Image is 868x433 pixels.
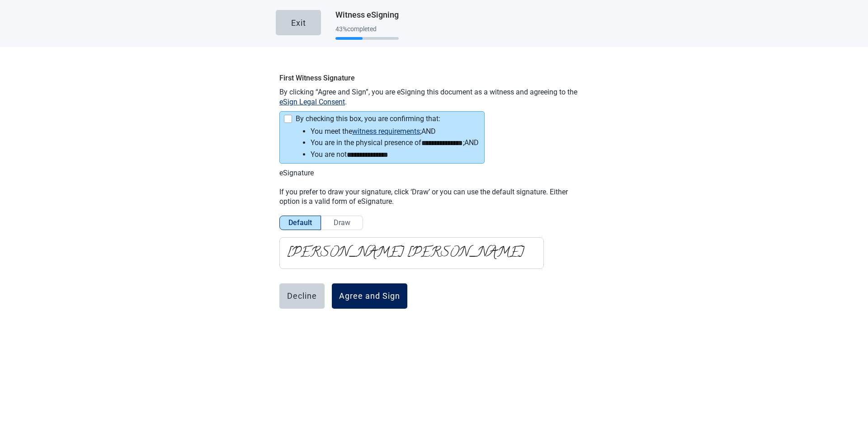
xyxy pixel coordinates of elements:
button: Exit [276,10,321,35]
span: and [464,138,479,147]
li: You are not [311,149,479,160]
p: eSignature [279,168,589,178]
p: If you prefer to draw your signature, click ‘Draw’ or you can use the default signature. Either o... [279,187,589,207]
div: 43 % completed [335,25,399,33]
p: [PERSON_NAME] [PERSON_NAME] [287,247,543,261]
button: Decline [279,283,325,309]
li: You are in the physical presence of ; [311,137,479,149]
div: Agree and Sign [339,292,400,301]
h2: First Witness Signature [279,72,589,84]
li: You meet the ; [311,126,479,137]
span: witness requirements [352,126,420,137]
p: By clicking “Agree and Sign”, you are eSigning this document as a witness and agreeing to the . [279,87,589,107]
span: eSign Legal Consent [279,97,345,107]
span: Draw [334,218,350,227]
div: Exit [291,18,306,27]
span: and [421,127,436,136]
div: By checking this box, you are confirming that: [296,115,440,123]
button: Agree and Sign [332,283,407,309]
div: Decline [287,292,317,301]
h1: Witness eSigning [335,9,399,21]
